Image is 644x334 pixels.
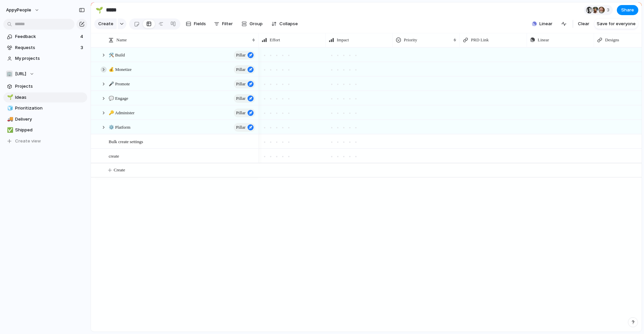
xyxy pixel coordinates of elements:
button: ✅ [6,127,13,133]
button: 🚚 [6,116,13,123]
span: Create [114,167,125,173]
span: Effort [270,37,280,43]
a: 🧊Prioritization [3,103,87,113]
span: Fields [194,20,206,27]
button: Pillar [234,109,255,117]
span: Ideas [15,94,85,101]
button: Collapse [269,18,301,29]
span: 💬 Engage [109,94,128,102]
button: Filter [211,18,235,29]
button: Linear [529,19,555,29]
button: 🌱 [6,94,13,101]
span: Requests [15,44,78,51]
span: [URL] [15,71,26,77]
a: ✅Shipped [3,125,87,135]
span: Bulk create settings [109,137,143,145]
span: Pillar [236,50,246,60]
button: 🧊 [6,105,13,112]
span: Create view [15,138,41,144]
span: Pillar [236,94,246,103]
span: Share [621,7,634,13]
span: create [109,152,119,160]
button: Pillar [234,123,255,132]
button: Pillar [234,94,255,103]
a: 🚚Delivery [3,114,87,124]
span: Pillar [236,79,246,89]
a: Feedback4 [3,32,87,42]
div: 🧊 [7,105,12,112]
span: 3 [80,44,85,51]
button: Pillar [234,80,255,88]
div: 🚚 [7,115,12,123]
div: 🏢 [6,71,13,77]
span: Designs [605,37,619,43]
button: 🏢[URL] [3,69,87,79]
span: 3 [607,7,611,13]
span: ⚙️ Platform [109,123,130,131]
button: Fields [183,18,209,29]
span: Projects [15,83,85,90]
span: 💰 Monetize [109,65,131,73]
span: Save for everyone [597,20,636,27]
div: 🌱 [96,5,103,14]
span: Impact [337,37,349,43]
span: Clear [578,20,589,27]
a: My projects [3,53,87,64]
span: My projects [15,55,85,62]
span: PRD Link [471,37,489,43]
span: Name [116,37,127,43]
span: 4 [80,33,85,40]
span: Shipped [15,127,85,133]
span: Pillar [236,123,246,132]
a: Requests3 [3,43,87,53]
span: 🛠️ Build [109,51,125,58]
a: 🌱Ideas [3,92,87,102]
span: Delivery [15,116,85,123]
div: ✅ [7,126,12,134]
span: Create [98,20,113,27]
span: Collapse [279,20,298,27]
span: Feedback [15,33,78,40]
button: 🌱 [94,5,105,15]
span: Pillar [236,108,246,118]
span: Filter [222,20,233,27]
button: Pillar [234,51,255,59]
span: Linear [539,20,552,27]
span: Linear [538,37,549,43]
a: Projects [3,81,87,91]
button: Share [617,5,638,15]
button: Create [94,18,117,29]
div: 🌱 [7,93,12,101]
span: AppyPeople [6,7,31,13]
span: 🎤 Promote [109,80,130,87]
button: AppyPeople [3,5,43,15]
button: Group [238,18,266,29]
span: Priority [404,37,417,43]
button: Create view [3,136,87,146]
span: Pillar [236,65,246,74]
button: Clear [575,18,592,29]
span: Prioritization [15,105,85,112]
button: Save for everyone [594,18,638,29]
button: Pillar [234,65,255,74]
span: 🔑 Administer [109,109,135,116]
span: Group [250,20,263,27]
